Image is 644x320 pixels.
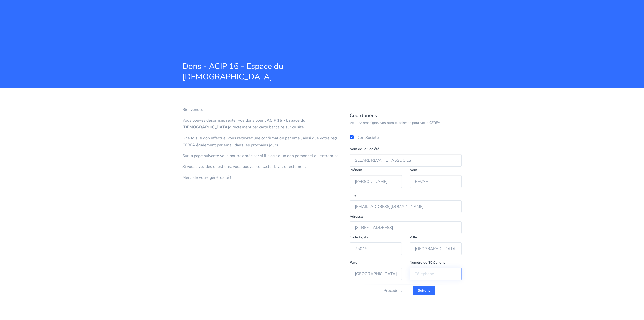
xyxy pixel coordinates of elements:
[350,214,363,220] label: Adresse
[350,112,462,119] h5: Coordonées
[350,175,402,188] input: Prénom
[350,234,369,240] label: Code Postal
[410,268,462,280] input: Téléphone
[350,200,462,213] input: Saisissez votre email
[410,234,417,240] label: Ville
[350,221,462,234] input: Saisissez votre adresse
[350,167,362,173] label: Prénom
[182,106,342,113] p: Bienvenue,
[376,284,410,297] button: Précédent
[350,260,357,266] label: Pays
[350,120,462,126] p: Veuillez renseignez vos nom et adresse pour votre CERFA
[410,260,446,266] label: Numéro de Téléphone
[410,167,417,173] label: Nom
[350,146,379,152] label: Nom de la Société
[182,135,342,149] p: Une fois le don effectué, vous recevrez une confirmation par email ainsi que votre reçu CERFA éga...
[350,268,402,280] input: Choisissez votre Pays
[350,242,402,255] input: Code Postal
[350,154,462,167] input: Nom de la Société
[357,134,379,141] label: Don Société
[182,61,366,82] span: Dons - ACIP 16 - Espace du [DEMOGRAPHIC_DATA]
[410,175,462,188] input: Nom
[350,192,358,198] label: Email
[182,117,342,131] p: Vous pouvez désormais régler vos dons pour l' directement par carte bancaire sur ce site.
[413,286,435,295] input: Suivant
[182,174,342,181] p: Merci de votre générosité !
[182,153,342,159] p: Sur la page suivante vous pourrez préciser si il s'agit d'un don personnel ou entreprise.
[182,163,342,170] p: Si vous avez des questions, vous pouvez contacter Liyat directement
[410,242,462,255] input: Ville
